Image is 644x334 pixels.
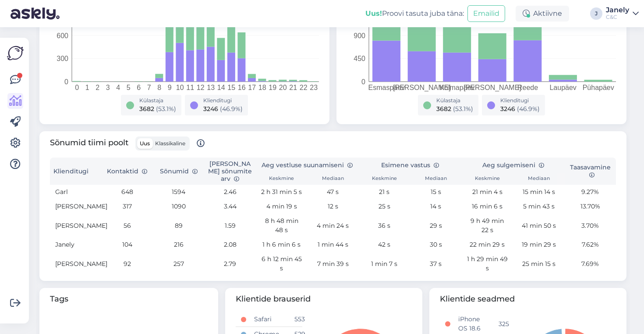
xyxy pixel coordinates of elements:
[85,84,89,91] tspan: 1
[153,252,204,276] td: 257
[440,293,616,305] span: Klientide seadmed
[50,158,101,185] th: Klienditugi
[204,237,255,252] td: 2.08
[256,252,307,276] td: 6 h 12 min 45 s
[359,185,410,199] td: 21 s
[127,84,131,91] tspan: 5
[410,199,461,214] td: 14 s
[565,214,616,237] td: 3.70%
[436,105,451,113] span: 3682
[462,252,513,276] td: 1 h 29 min 49 s
[462,214,513,237] td: 9 h 49 min 22 s
[50,293,208,305] span: Tags
[307,237,358,252] td: 1 min 44 s
[279,84,287,91] tspan: 20
[410,252,461,276] td: 37 s
[64,78,68,86] tspan: 0
[354,55,365,62] tspan: 450
[354,32,365,40] tspan: 900
[565,252,616,276] td: 7.69%
[410,237,461,252] td: 30 s
[606,7,629,14] div: Janely
[436,97,473,104] div: Külastaja
[57,32,68,40] tspan: 600
[153,214,204,237] td: 89
[256,214,307,237] td: 8 h 48 min 48 s
[106,84,110,91] tspan: 3
[256,237,307,252] td: 1 h 6 min 6 s
[307,252,358,276] td: 7 min 39 s
[565,158,616,185] th: Taasavamine
[549,84,576,91] tspan: Laupäev
[462,158,565,173] th: Aeg sulgemiseni
[410,173,461,185] th: Mediaan
[147,84,151,91] tspan: 7
[590,7,602,20] div: J
[207,84,215,91] tspan: 13
[256,158,359,173] th: Aeg vestluse suunamiseni
[203,97,243,104] div: Klienditugi
[101,252,152,276] td: 92
[307,185,358,199] td: 47 s
[50,252,101,276] td: [PERSON_NAME]
[368,84,405,91] tspan: Esmaspäev
[140,140,150,147] span: Uus
[168,84,172,91] tspan: 9
[204,158,255,185] th: [PERSON_NAME] sõnumite arv
[157,84,161,91] tspan: 8
[204,214,255,237] td: 1.59
[500,97,540,104] div: Klienditugi
[269,84,276,91] tspan: 19
[153,237,204,252] td: 216
[517,105,540,113] span: ( 46.9 %)
[462,199,513,214] td: 16 min 6 s
[153,199,204,214] td: 1090
[410,214,461,237] td: 29 s
[359,214,410,237] td: 36 s
[57,55,68,62] tspan: 300
[464,84,521,92] tspan: [PERSON_NAME]
[565,185,616,199] td: 9.27%
[462,237,513,252] td: 22 min 29 s
[565,199,616,214] td: 13.70%
[513,199,564,214] td: 5 min 43 s
[258,84,266,91] tspan: 18
[513,185,564,199] td: 15 min 14 s
[517,84,538,91] tspan: Reede
[220,105,243,113] span: ( 46.9 %)
[453,105,473,113] span: ( 53.1 %)
[249,312,289,327] td: Safari
[307,173,358,185] th: Mediaan
[204,185,255,199] td: 2.46
[393,84,451,92] tspan: [PERSON_NAME]
[75,84,79,91] tspan: 0
[96,84,99,91] tspan: 2
[204,252,255,276] td: 2.79
[300,84,308,91] tspan: 22
[50,185,101,199] td: Garl
[50,237,101,252] td: Janely
[565,237,616,252] td: 7.62%
[236,293,412,305] span: Klientide brauserid
[359,173,410,185] th: Keskmine
[50,214,101,237] td: [PERSON_NAME]
[153,158,204,185] th: Sõnumid
[153,185,204,199] td: 1594
[513,252,564,276] td: 25 min 15 s
[359,237,410,252] td: 42 s
[359,199,410,214] td: 25 s
[361,78,365,86] tspan: 0
[310,84,318,91] tspan: 23
[204,199,255,214] td: 3.44
[467,5,505,22] button: Emailid
[462,185,513,199] td: 21 min 4 s
[606,14,629,21] div: C&C
[116,84,120,91] tspan: 4
[359,158,462,173] th: Esimene vastus
[365,8,464,19] div: Proovi tasuta juba täna:
[248,84,256,91] tspan: 17
[238,84,246,91] tspan: 16
[513,214,564,237] td: 41 min 50 s
[359,252,410,276] td: 1 min 7 s
[307,199,358,214] td: 12 s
